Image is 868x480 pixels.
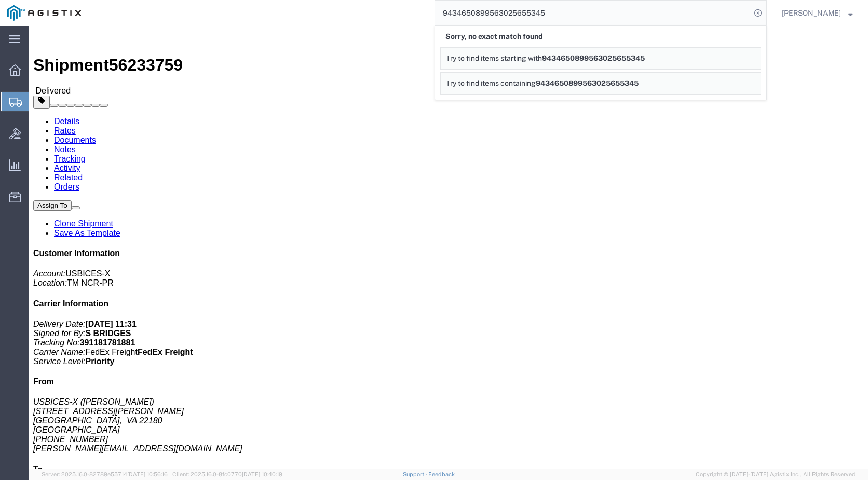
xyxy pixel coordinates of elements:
[403,471,429,477] a: Support
[172,471,282,477] span: Client: 2025.16.0-8fc0770
[428,471,455,477] a: Feedback
[446,54,542,62] span: Try to find items starting with
[127,471,168,477] span: [DATE] 10:56:16
[536,79,639,87] span: 9434650899563025655345
[435,1,751,25] input: Search for shipment number, reference number
[781,7,853,19] button: [PERSON_NAME]
[782,7,841,19] span: Kenneth Williams
[29,26,868,469] iframe: FS Legacy Container
[242,471,282,477] span: [DATE] 10:40:19
[696,470,856,479] span: Copyright © [DATE]-[DATE] Agistix Inc., All Rights Reserved
[440,26,761,47] div: Sorry, no exact match found
[542,54,645,62] span: 9434650899563025655345
[7,5,81,21] img: logo
[42,471,168,477] span: Server: 2025.16.0-82789e55714
[446,79,536,87] span: Try to find items containing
